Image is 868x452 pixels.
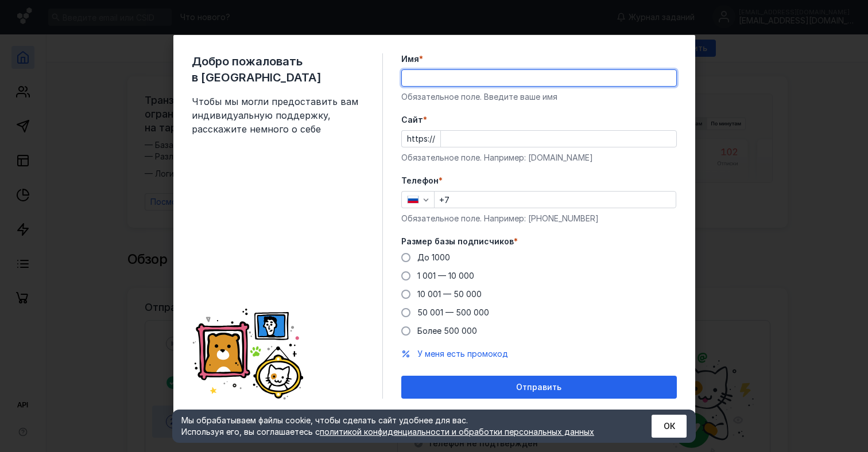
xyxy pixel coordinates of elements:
[417,252,450,262] span: До 1000
[417,326,477,336] span: Более 500 000
[401,114,423,126] span: Cайт
[401,53,419,65] span: Имя
[401,213,677,224] div: Обязательное поле. Например: [PHONE_NUMBER]
[192,53,364,85] span: Добро пожаловать в [GEOGRAPHIC_DATA]
[417,348,508,360] button: У меня есть промокод
[401,236,514,247] span: Размер базы подписчиков
[401,376,677,399] button: Отправить
[320,427,594,437] a: политикой конфиденциальности и обработки персональных данных
[192,95,364,136] span: Чтобы мы могли предоставить вам индивидуальную поддержку, расскажите немного о себе
[181,415,623,438] div: Мы обрабатываем файлы cookie, чтобы сделать сайт удобнее для вас. Используя его, вы соглашаетесь c
[401,152,677,163] div: Обязательное поле. Например: [DOMAIN_NAME]
[401,91,677,103] div: Обязательное поле. Введите ваше имя
[652,415,687,438] button: ОК
[516,383,561,392] span: Отправить
[417,271,474,280] span: 1 001 — 10 000
[417,289,482,299] span: 10 001 — 50 000
[417,349,508,359] span: У меня есть промокод
[417,307,489,317] span: 50 001 — 500 000
[401,175,439,186] span: Телефон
